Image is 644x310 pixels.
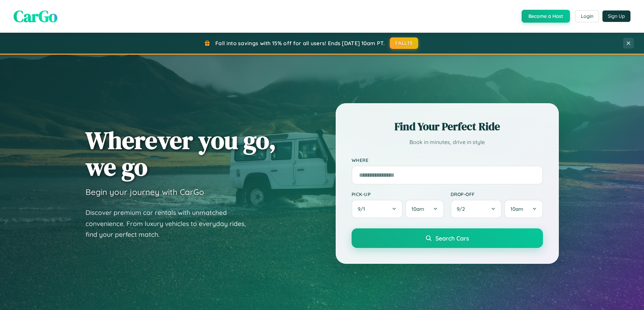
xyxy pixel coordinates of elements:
[352,157,543,163] label: Where
[522,10,570,23] button: Become a Host
[352,200,403,218] button: 9/1
[86,127,276,180] h1: Wherever you go, we go
[352,119,543,134] h2: Find Your Perfect Ride
[352,228,543,248] button: Search Cars
[86,187,204,197] h3: Begin your journey with CarGo
[352,137,543,147] p: Book in minutes, drive in style
[390,37,418,49] button: FALL15
[457,206,468,212] span: 9 / 2
[510,206,523,212] span: 10am
[411,206,424,212] span: 10am
[215,40,385,47] span: Fall into savings with 15% off for all users! Ends [DATE] 10am PT.
[352,191,444,197] label: Pick-up
[451,191,543,197] label: Drop-off
[602,10,630,22] button: Sign Up
[504,200,543,218] button: 10am
[575,10,599,22] button: Login
[86,207,255,240] p: Discover premium car rentals with unmatched convenience. From luxury vehicles to everyday rides, ...
[405,200,444,218] button: 10am
[14,5,57,27] span: CarGo
[435,234,469,242] span: Search Cars
[358,206,368,212] span: 9 / 1
[451,200,502,218] button: 9/2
